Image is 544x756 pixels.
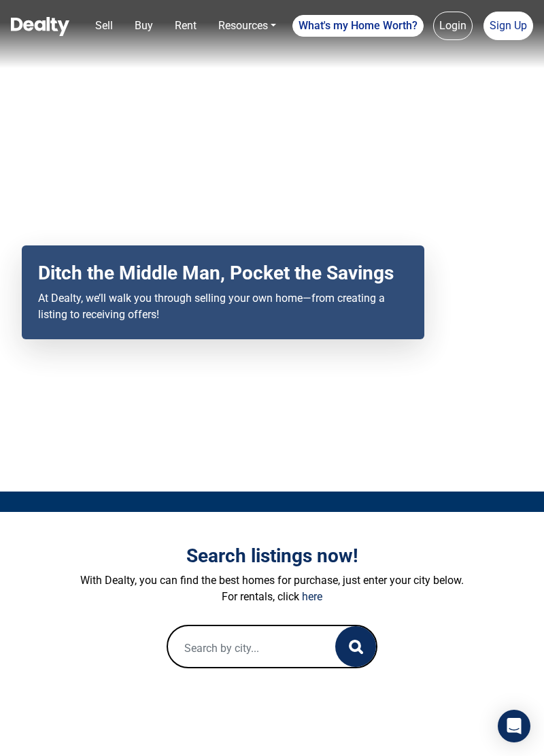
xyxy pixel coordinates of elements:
[7,715,48,756] iframe: BigID CMP Widget
[38,290,408,323] p: At Dealty, we’ll walk you through selling your own home—from creating a listing to receiving offers!
[37,572,507,589] p: With Dealty, you can find the best homes for purchase, just enter your city below.
[433,12,473,40] a: Login
[90,12,118,39] a: Sell
[302,590,322,603] a: here
[498,710,530,742] div: Open Intercom Messenger
[37,545,507,568] h3: Search listings now!
[292,15,424,37] a: What's my Home Worth?
[169,12,202,39] a: Rent
[11,17,69,36] img: Dealty - Buy, Sell & Rent Homes
[168,626,335,670] input: Search by city...
[38,262,408,285] h2: Ditch the Middle Man, Pocket the Savings
[37,589,507,605] p: For rentals, click
[129,12,158,39] a: Buy
[213,12,282,39] a: Resources
[483,12,533,40] a: Sign Up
